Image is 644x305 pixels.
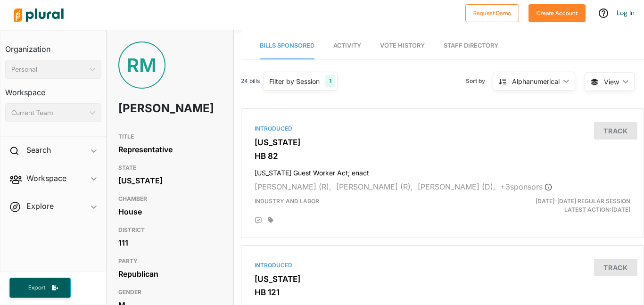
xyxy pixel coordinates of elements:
div: Introduced [255,124,630,133]
button: Export [9,278,71,298]
span: [DATE]-[DATE] Regular Session [536,198,630,205]
h3: PARTY [118,256,222,267]
button: Track [594,259,637,276]
div: Latest Action: [DATE] [507,197,637,214]
a: Log In [617,8,635,17]
span: 24 bills [241,77,260,85]
div: Representative [118,142,222,157]
span: + 3 sponsor s [500,182,552,191]
div: Republican [118,267,222,281]
span: [PERSON_NAME] (R), [336,182,413,191]
h3: HB 121 [255,288,630,297]
span: Sort by [466,77,493,85]
div: Filter by Session [269,76,320,86]
a: Vote History [380,33,425,59]
div: [US_STATE] [118,173,222,188]
h3: TITLE [118,131,222,142]
button: Request Demo [465,4,519,22]
div: 1 [325,75,335,87]
button: Create Account [528,4,586,22]
h3: HB 82 [255,151,630,161]
a: Staff Directory [444,33,498,59]
div: Personal [11,65,86,74]
a: Create Account [528,8,586,17]
h3: [US_STATE] [255,138,630,147]
h1: [PERSON_NAME] [118,94,181,123]
span: Export [22,284,52,292]
h2: Search [26,145,51,155]
div: Current Team [11,108,86,118]
div: House [118,205,222,219]
button: Track [594,122,637,140]
h3: Workspace [5,79,101,99]
span: [PERSON_NAME] (R), [255,182,331,191]
span: Industry and Labor [255,198,319,205]
div: 111 [118,236,222,250]
h3: GENDER [118,287,222,298]
a: Bills Sponsored [260,33,314,59]
a: Activity [333,33,361,59]
span: [PERSON_NAME] (D), [418,182,495,191]
h3: DISTRICT [118,224,222,236]
span: Bills Sponsored [260,42,314,49]
h3: Organization [5,35,101,56]
div: Add Position Statement [255,217,262,224]
span: Vote History [380,42,425,49]
div: Add tags [268,217,273,223]
span: View [604,77,619,87]
div: Introduced [255,261,630,270]
h3: [US_STATE] [255,274,630,284]
h3: STATE [118,162,222,173]
div: Alphanumerical [512,76,560,86]
a: Request Demo [465,8,519,17]
h4: [US_STATE] Guest Worker Act; enact [255,165,630,177]
h3: CHAMBER [118,193,222,205]
span: Activity [333,42,361,49]
div: RM [118,41,165,89]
